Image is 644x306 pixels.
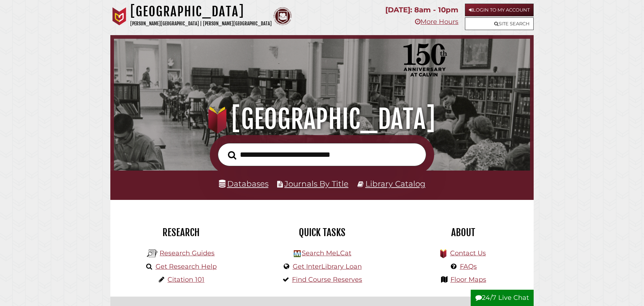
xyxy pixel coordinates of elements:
[110,7,128,25] img: Calvin University
[294,250,301,257] img: Hekman Library Logo
[130,4,272,20] h1: [GEOGRAPHIC_DATA]
[465,4,534,16] a: Login to My Account
[293,263,362,271] a: Get InterLibrary Loan
[365,179,425,188] a: Library Catalog
[292,276,362,284] a: Find Course Reserves
[284,179,348,188] a: Journals By Title
[168,276,204,284] a: Citation 101
[450,249,486,257] a: Contact Us
[124,103,521,135] h1: [GEOGRAPHIC_DATA]
[116,226,246,239] h2: Research
[274,7,292,25] img: Calvin Theological Seminary
[160,249,215,257] a: Research Guides
[130,20,272,28] p: [PERSON_NAME][GEOGRAPHIC_DATA] | [PERSON_NAME][GEOGRAPHIC_DATA]
[224,149,240,162] button: Search
[228,151,236,160] i: Search
[415,18,458,26] a: More Hours
[257,226,387,239] h2: Quick Tasks
[302,249,351,257] a: Search MeLCat
[385,4,458,16] p: [DATE]: 8am - 10pm
[398,226,528,239] h2: About
[460,263,477,271] a: FAQs
[156,263,217,271] a: Get Research Help
[219,179,268,188] a: Databases
[450,276,486,284] a: Floor Maps
[147,248,158,259] img: Hekman Library Logo
[465,17,534,30] a: Site Search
